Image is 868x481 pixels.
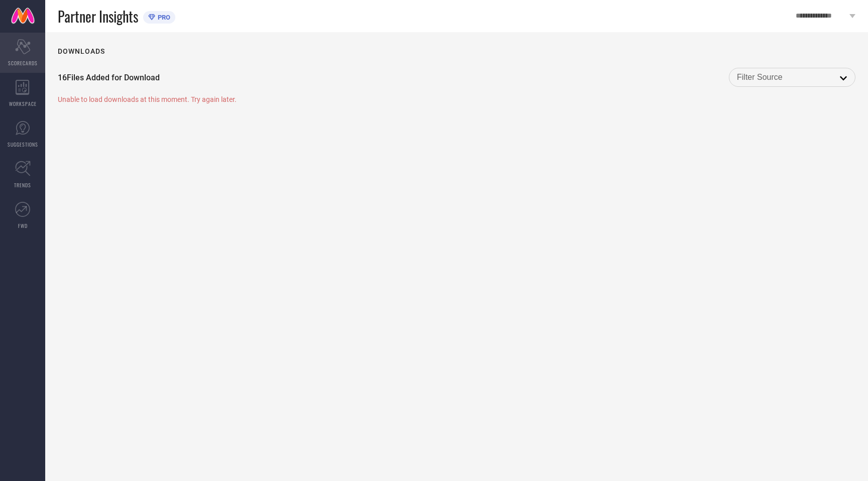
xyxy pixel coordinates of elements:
span: Unable to load downloads at this moment. Try again later. [58,95,237,103]
span: SCORECARDS [8,59,38,67]
span: PRO [155,14,170,21]
h1: Downloads [58,47,105,55]
span: SUGGESTIONS [8,141,38,148]
span: TRENDS [14,181,31,189]
span: WORKSPACE [9,100,37,107]
span: FWD [18,222,28,229]
span: Partner Insights [58,6,138,27]
span: 16 Files Added for Download [58,73,160,82]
